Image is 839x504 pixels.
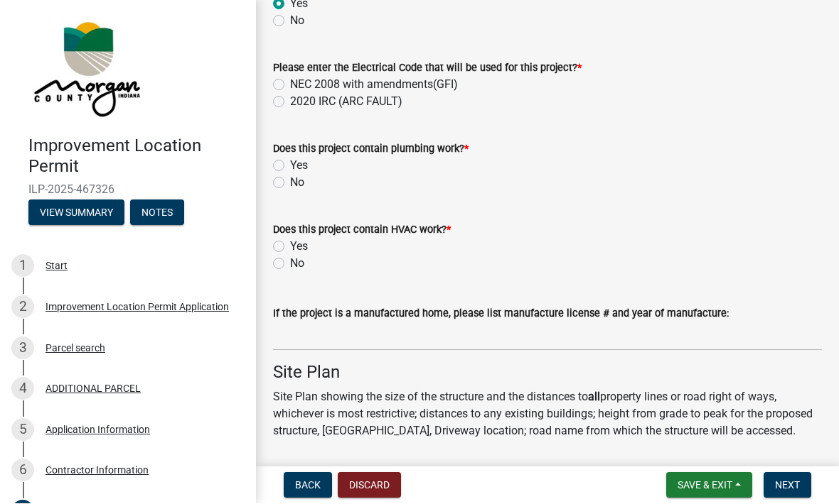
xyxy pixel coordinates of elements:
label: NEC 2008 with amendments(GFI) [290,77,458,94]
div: 1 [11,255,34,278]
div: Contractor Information [46,466,149,476]
span: ILP-2025-467326 [28,183,228,197]
span: Save & Exit [678,480,732,491]
div: Start [46,261,68,271]
button: Discard [338,473,401,498]
div: 3 [11,337,34,360]
button: View Summary [28,200,124,226]
label: Yes [290,239,308,256]
wm-modal-confirm: Notes [130,208,184,219]
h4: Improvement Location Permit [28,136,245,177]
label: Does this project contain plumbing work? [273,145,469,155]
button: Back [284,473,332,498]
span: Next [775,480,800,491]
label: No [290,13,304,30]
label: If the project is a manufactured home, please list manufacture license # and year of manufacture: [273,309,729,319]
div: 2 [11,296,34,319]
label: Does this project contain HVAC work? [273,226,451,236]
button: Notes [130,200,184,226]
div: Parcel search [46,344,105,354]
div: 4 [11,378,34,400]
p: Site Plan showing the size of the structure and the distances to property lines or road right of ... [273,389,822,440]
h4: Site Plan [273,363,822,383]
div: 5 [11,419,34,442]
button: Save & Exit [666,473,752,498]
span: Back [295,480,321,491]
label: 2020 IRC (ARC FAULT) [290,94,402,111]
strong: all [588,390,600,404]
label: No [290,175,304,192]
wm-modal-confirm: Summary [28,208,124,219]
div: 6 [11,459,34,482]
div: Improvement Location Permit Application [46,302,229,312]
div: Application Information [46,425,150,435]
label: Please enter the Electrical Code that will be used for this project? [273,64,582,74]
button: Next [764,473,811,498]
div: ADDITIONAL PARCEL [46,384,141,394]
label: Yes [290,158,308,175]
img: Morgan County, Indiana [28,15,143,121]
label: No [290,256,304,273]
